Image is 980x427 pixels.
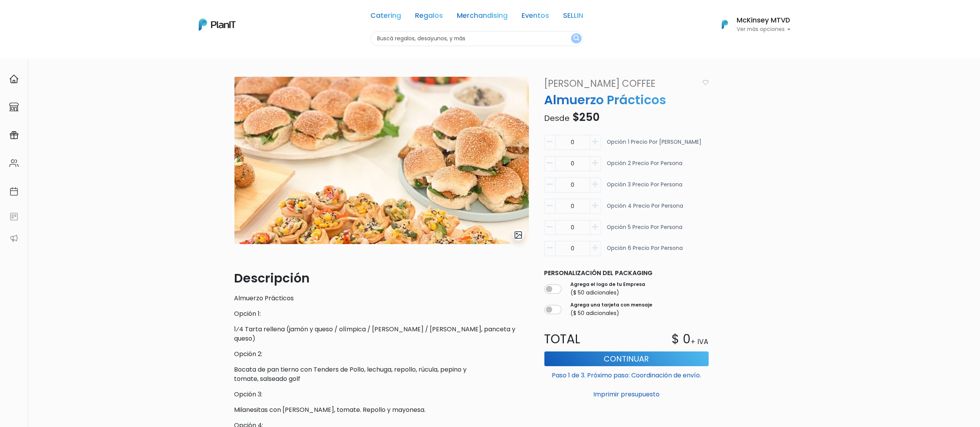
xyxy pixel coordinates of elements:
[9,234,19,243] img: partners-52edf745621dab592f3b2c58e3bca9d71375a7ef29c3b500c9f145b62cc070d4.svg
[370,12,401,22] a: Catering
[672,330,691,348] p: $ 0
[234,294,529,303] p: Almuerzo Prácticos
[540,330,627,348] p: Total
[571,301,653,308] label: Agrega una tarjeta con mensaje
[9,74,19,84] img: home-e721727adea9d79c4d83392d1f703f7f8bce08238fde08b1acbfd93340b81755.svg
[573,110,600,125] span: $250
[703,80,709,85] img: heart_icon
[234,77,529,244] img: ee8d697a-8e0d-4798-bfaa-6310434c6a99.jpeg
[234,309,529,319] p: Opción 1:
[234,390,529,399] p: Opción 3:
[571,309,653,317] p: ($ 50 adicionales)
[544,368,709,380] p: Paso 1 de 3. Próximo paso: Coordinación de envío.
[544,351,709,366] button: Continuar
[607,138,702,153] p: Opción 1 precio por [PERSON_NAME]
[563,12,583,22] a: SELLIN
[607,244,683,259] p: Opción 6 precio por persona
[544,113,570,124] span: Desde
[370,31,583,46] input: Buscá regalos, desayunos, y más
[9,187,19,196] img: calendar-87d922413cdce8b2cf7b7f5f62616a5cf9e4887200fb71536465627b3292af00.svg
[9,102,19,112] img: marketplace-4ceaa7011d94191e9ded77b95e3339b90024bf715f7c57f8cf31f2d8c509eaba.svg
[40,7,112,22] div: ¿Necesitás ayuda?
[737,27,791,32] p: Ver más opciones
[607,202,684,217] p: Opción 4 precio por persona
[540,77,699,91] a: [PERSON_NAME] Coffee
[457,12,508,22] a: Merchandising
[571,289,646,297] p: ($ 50 adicionales)
[9,158,19,168] img: people-662611757002400ad9ed0e3c099ab2801c6687ba6c219adb57efc949bc21e19d.svg
[544,269,709,278] p: Personalización del packaging
[522,12,549,22] a: Eventos
[607,159,683,174] p: Opción 2 precio por persona
[234,405,529,415] p: Milanesitas con [PERSON_NAME], tomate. Repollo y mayonesa.
[712,14,791,34] button: PlanIt Logo McKinsey MTVD Ver más opciones
[9,131,19,140] img: campaigns-02234683943229c281be62815700db0a1741e53638e28bf9629b52c665b00959.svg
[716,16,734,33] img: PlanIt Logo
[199,19,236,31] img: PlanIt Logo
[415,12,443,22] a: Regalos
[234,350,529,359] p: Opción 2:
[514,231,523,239] img: gallery-light
[234,269,529,288] p: Descripción
[737,17,791,24] h6: McKinsey MTVD
[574,35,579,42] img: search_button-432b6d5273f82d61273b3651a40e1bd1b912527efae98b1b7a1b2c0702e16a8d.svg
[540,91,713,109] p: Almuerzo Prácticos
[607,181,683,196] p: Opción 3 precio por persona
[607,223,683,238] p: Opción 5 precio por persona
[691,337,709,347] p: + IVA
[234,325,529,343] p: 1⁄4 Tarta rellena (jamón y queso / olímpica / [PERSON_NAME] / [PERSON_NAME], panceta y queso)
[234,365,529,384] p: Bocata de pan tierno con Tenders de Pollo, lechuga, repollo, rúcula, pepino y tomate, salseado golf
[9,212,19,221] img: feedback-78b5a0c8f98aac82b08bfc38622c3050aee476f2c9584af64705fc4e61158814.svg
[571,281,646,288] label: Agrega el logo de tu Empresa
[544,388,709,401] button: Imprimir presupuesto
